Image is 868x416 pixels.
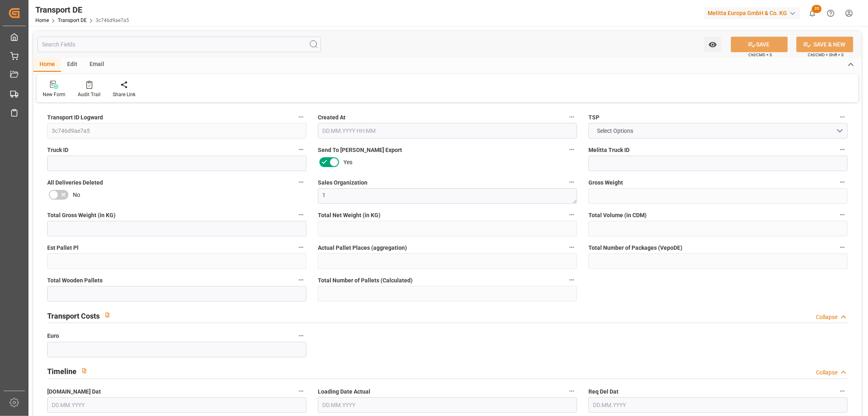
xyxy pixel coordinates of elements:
span: Created At [318,113,345,122]
button: Req Del Dat [837,386,848,396]
span: No [73,191,80,199]
div: Melitta Europa GmbH & Co. KG [704,7,800,19]
input: Search Fields [37,37,321,52]
button: Melitta Truck ID [837,144,848,155]
button: [DOMAIN_NAME] Dat [296,386,306,396]
button: Gross Weight [837,177,848,187]
span: Ctrl/CMD + S [748,52,772,58]
span: Total Number of Pallets (Calculated) [318,276,413,285]
button: Send To [PERSON_NAME] Export [566,144,577,155]
input: DD.MM.YYYY [47,397,306,413]
span: Total Wooden Pallets [47,276,103,285]
button: show 20 new notifications [803,4,822,22]
span: Euro [47,332,59,340]
button: Loading Date Actual [566,386,577,396]
div: Collapse [816,313,837,321]
h2: Timeline [47,366,77,377]
button: Total Number of Pallets (Calculated) [566,275,577,285]
textarea: 1 [318,188,577,204]
button: All Deliveries Deleted [296,177,306,187]
span: Select Options [593,127,638,135]
span: Total Volume (in CDM) [588,211,647,220]
span: Req Del Dat [588,387,619,396]
span: Sales Organization [318,178,367,187]
span: Total Number of Packages (VepoDE) [588,244,682,252]
button: Actual Pallet Places (aggregation) [566,242,577,253]
button: Help Center [822,4,840,22]
button: Euro [296,330,306,341]
div: Email [83,58,110,72]
button: TSP [837,112,848,122]
span: TSP [588,113,599,122]
h2: Transport Costs [47,310,100,321]
button: Created At [566,112,577,122]
button: open menu [588,123,848,139]
input: DD.MM.YYYY HH:MM [318,123,577,139]
button: SAVE [731,37,788,52]
span: Gross Weight [588,178,623,187]
span: Yes [343,158,352,167]
span: [DOMAIN_NAME] Dat [47,387,101,396]
span: Ctrl/CMD + Shift + S [808,52,844,58]
span: Total Gross Weight (in KG) [47,211,116,220]
button: Truck ID [296,144,306,155]
button: Transport ID Logward [296,112,306,122]
button: Total Volume (in CDM) [837,209,848,220]
button: Total Number of Packages (VepoDE) [837,242,848,253]
span: 20 [812,5,822,13]
span: Actual Pallet Places (aggregation) [318,244,407,252]
span: Truck ID [47,146,68,154]
span: Transport ID Logward [47,113,103,122]
a: Transport DE [58,18,87,23]
span: Total Net Weight (in KG) [318,211,380,220]
a: Home [35,18,49,23]
div: Collapse [816,368,837,377]
button: Total Gross Weight (in KG) [296,209,306,220]
span: Melitta Truck ID [588,146,630,154]
button: Total Wooden Pallets [296,275,306,285]
input: DD.MM.YYYY [318,397,577,413]
span: Est Pallet Pl [47,244,79,252]
span: All Deliveries Deleted [47,178,103,187]
span: Loading Date Actual [318,387,370,396]
span: Send To [PERSON_NAME] Export [318,146,402,154]
button: Est Pallet Pl [296,242,306,253]
div: Home [33,58,61,72]
button: Total Net Weight (in KG) [566,209,577,220]
button: open menu [704,37,721,52]
div: Transport DE [35,4,129,16]
div: Audit Trail [78,91,101,98]
button: View description [77,363,92,379]
button: View description [100,307,115,323]
button: Sales Organization [566,177,577,187]
div: Edit [61,58,83,72]
input: DD.MM.YYYY [588,397,848,413]
div: New Form [43,91,66,98]
button: SAVE & NEW [796,37,853,52]
div: Share Link [113,91,136,98]
button: Melitta Europa GmbH & Co. KG [704,5,803,21]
